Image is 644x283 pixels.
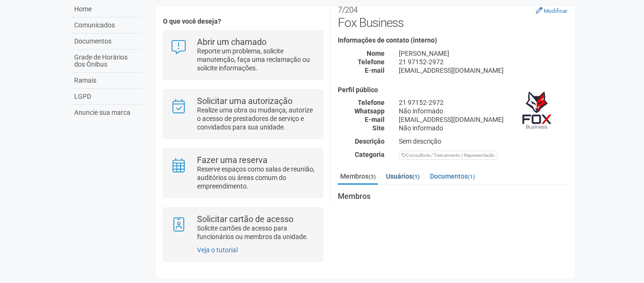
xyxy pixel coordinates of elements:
[338,1,567,30] h2: Fox Business
[72,34,142,50] a: Documentos
[72,17,142,34] a: Comunicados
[355,137,385,145] strong: Descrição
[197,37,266,47] strong: Abrir um chamado
[171,156,316,190] a: Fazer uma reserva Reserve espaços como salas de reunião, auditórios ou áreas comum do empreendime...
[536,7,567,14] a: Modificar
[365,67,385,74] strong: E-mail
[392,98,575,107] div: 21 97152-2972
[171,215,316,241] a: Solicitar cartão de acesso Solicite cartões de acesso para funcionários ou membros da unidade.
[392,107,575,115] div: Não informado
[369,173,376,180] small: (3)
[513,86,560,134] img: business.png
[392,137,575,146] div: Sem descrição
[358,58,385,66] strong: Telefone
[338,37,567,44] h4: Informações de contato (interno)
[355,151,385,158] strong: Categoria
[392,49,575,58] div: [PERSON_NAME]
[197,106,316,131] p: Realize uma obra ou mudança, autorize o acesso de prestadores de serviço e convidados para sua un...
[338,86,567,94] h4: Perfil público
[412,173,420,180] small: (1)
[197,96,292,106] strong: Solicitar uma autorização
[338,5,358,15] small: 7/204
[392,115,575,124] div: [EMAIL_ADDRESS][DOMAIN_NAME]
[163,18,323,25] h4: O que você deseja?
[354,107,385,115] strong: Whatsapp
[399,151,498,160] div: Consultoria / Treinamento / Representacão
[197,155,267,165] strong: Fazer uma reserva
[197,246,238,254] a: Veja o tutorial
[338,192,567,201] strong: Membros
[72,50,142,73] a: Grade de Horários dos Ônibus
[338,169,378,185] a: Membros(3)
[171,38,316,72] a: Abrir um chamado Reporte um problema, solicite manutenção, faça uma reclamação ou solicite inform...
[197,47,316,72] p: Reporte um problema, solicite manutenção, faça uma reclamação ou solicite informações.
[72,73,142,89] a: Ramais
[392,58,575,66] div: 21 97152-2972
[468,173,475,180] small: (1)
[392,66,575,75] div: [EMAIL_ADDRESS][DOMAIN_NAME]
[367,50,385,57] strong: Nome
[197,214,293,224] strong: Solicitar cartão de acesso
[358,99,385,106] strong: Telefone
[372,124,385,132] strong: Site
[544,8,567,14] small: Modificar
[72,1,142,17] a: Home
[197,165,316,190] p: Reserve espaços como salas de reunião, auditórios ou áreas comum do empreendimento.
[171,97,316,131] a: Solicitar uma autorização Realize uma obra ou mudança, autorize o acesso de prestadores de serviç...
[392,124,575,132] div: Não informado
[72,89,142,105] a: LGPD
[72,105,142,120] a: Anuncie sua marca
[365,116,385,123] strong: E-mail
[197,224,316,241] p: Solicite cartões de acesso para funcionários ou membros da unidade.
[428,169,477,183] a: Documentos(1)
[384,169,422,183] a: Usuários(1)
